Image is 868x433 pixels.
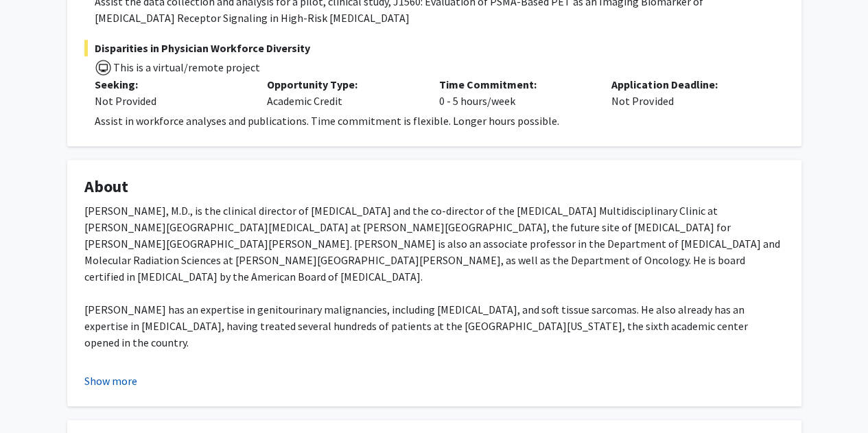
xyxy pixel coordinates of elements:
[257,76,429,109] div: Academic Credit
[429,76,601,109] div: 0 - 5 hours/week
[601,76,773,109] div: Not Provided
[84,177,784,197] h4: About
[439,76,591,93] p: Time Commitment:
[611,76,763,93] p: Application Deadline:
[112,60,260,74] span: This is a virtual/remote project
[10,371,58,423] iframe: Chat
[84,40,784,56] span: Disparities in Physician Workforce Diversity
[95,113,784,129] div: Assist in workforce analyses and publications. Time commitment is flexible. Longer hours possible.
[267,76,419,93] p: Opportunity Type:
[84,373,137,389] button: Show more
[95,76,246,93] p: Seeking:
[95,93,246,109] div: Not Provided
